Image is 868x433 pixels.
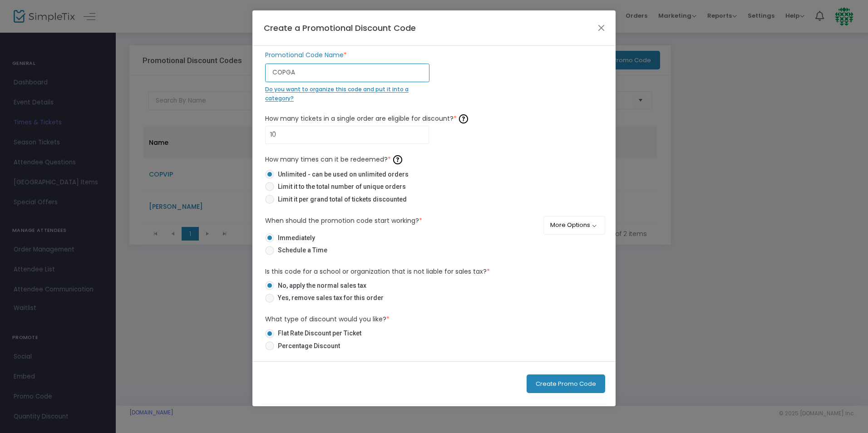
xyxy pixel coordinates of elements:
[596,22,607,34] button: Close
[274,281,366,290] span: No, apply the normal sales tax
[274,293,384,303] span: Yes, remove sales tax for this order
[274,246,327,255] span: Schedule a Time
[265,64,429,82] input: Enter Promo Code
[274,233,315,243] span: Immediately
[274,329,361,338] span: Flat Rate Discount per Ticket
[274,341,340,351] span: Percentage Discount
[265,155,404,164] span: How many times can it be redeemed?
[265,216,422,226] label: When should the promotion code start working?
[274,182,406,192] span: Limit it to the total number of unique orders
[265,112,603,126] label: How many tickets in a single order are eligible for discount?
[543,216,606,235] button: More Options
[274,170,409,179] span: Unlimited - can be used on unlimited orders
[274,195,407,204] span: Limit it per grand total of tickets discounted
[265,315,390,324] label: What type of discount would you like?
[265,85,409,102] span: Do you want to organize this code and put it into a category?
[265,50,429,60] label: Promotional Code Name
[459,114,468,123] img: question-mark
[527,374,605,393] button: Create Promo Code
[264,22,416,34] h4: Create a Promotional Discount Code
[265,267,490,276] span: Is this code for a school or organization that is not liable for sales tax?
[393,155,402,164] img: question-mark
